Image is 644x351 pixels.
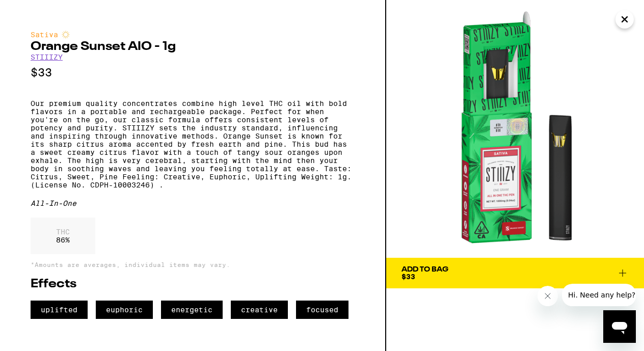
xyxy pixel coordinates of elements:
h2: Effects [31,278,355,290]
iframe: Button to launch messaging window [603,310,636,343]
button: Add To Bag$33 [386,258,644,288]
div: All-In-One [31,199,355,207]
h2: Orange Sunset AIO - 1g [31,41,355,53]
span: creative [231,301,288,319]
p: $33 [31,66,355,79]
span: focused [296,301,348,319]
div: Add To Bag [401,266,448,273]
p: *Amounts are averages, individual items may vary. [31,261,355,268]
div: Sativa [31,31,355,39]
img: sativaColor.svg [62,31,70,39]
p: Our premium quality concentrates combine high level THC oil with bold flavors in a portable and r... [31,99,355,189]
span: energetic [161,301,223,319]
div: 86 % [31,218,95,254]
a: STIIIZY [31,53,63,61]
span: $33 [401,273,415,281]
iframe: Message from company [562,284,636,306]
iframe: Close message [538,286,558,306]
span: euphoric [96,301,153,319]
p: THC [56,228,70,236]
span: uplifted [31,301,88,319]
button: Close [615,10,634,29]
